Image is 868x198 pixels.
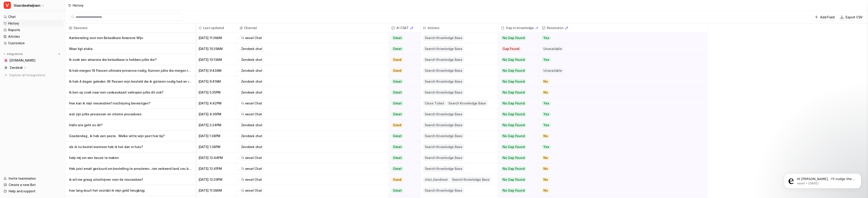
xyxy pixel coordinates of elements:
[69,109,192,120] p: wat zijn jullie processen en interne procedures
[69,185,192,196] p: hoe lang duurt het voordat ik mijn geld terugkrijg
[2,20,63,27] a: History
[245,36,262,40] span: eesel Chat
[2,33,63,40] a: Articles
[423,101,446,106] span: Close Ticket
[539,98,694,109] button: Yes
[542,166,550,171] span: No
[67,23,194,32] span: Sessions
[820,15,834,20] p: Add Field
[239,122,264,128] div: Zendesk chat
[4,73,8,77] img: explore all integrations
[539,131,694,141] button: No
[69,65,192,76] p: Ik heb morgen 18 flessen ultimate provence nodig. Kunnen jullie die morgen leveren?
[245,177,262,182] span: eesel Chat
[198,131,235,141] span: [DATE] 1:38PM
[69,174,192,185] p: ik wil me graag uitschrijven voor de nieuwsbrief
[391,156,403,160] span: Great
[239,23,387,32] span: Channel
[69,76,192,87] p: Ik heb 4 dagen geleden 36 flessen wijn besteld die ik gisteren nodig had en ik heb ze nog steeds ...
[500,23,537,32] div: Gap in knowledge
[498,87,535,98] button: No Gap Found
[501,68,526,73] span: No Gap Found
[241,113,244,116] img: eeselChat
[241,167,244,170] img: eeselChat
[391,177,403,182] span: Good
[198,185,235,196] span: [DATE] 11:38AM
[245,166,262,171] span: eesel Chat
[542,36,551,40] span: Yes
[542,145,551,149] span: Yes
[501,79,526,84] span: No Gap Found
[10,65,23,70] p: Zendesk
[239,46,264,52] div: Zendesk chat
[2,72,63,78] a: Explore all integrations
[198,76,235,87] span: [DATE] 9:41AM
[498,141,535,152] button: No Gap Found
[501,101,526,106] span: No Gap Found
[501,166,526,171] span: No Gap Found
[69,152,192,163] p: help mij om een keuze te maken
[539,163,694,174] button: No
[539,120,694,131] button: Yes
[423,46,464,52] span: Search Knowledge Base
[389,174,417,185] button: Good
[542,90,550,95] span: No
[542,57,551,62] span: Yes
[391,112,403,116] span: Great
[241,36,244,40] img: eeselChat
[198,174,235,185] span: [DATE] 12:20PM
[2,175,63,182] a: Invite teammates
[389,65,417,76] button: Good
[501,188,526,193] span: No Gap Found
[198,120,235,131] span: [DATE] 2:24PM
[241,188,262,193] a: eesel Chat
[539,152,694,163] button: No
[198,98,235,109] span: [DATE] 4:42PM
[539,185,694,196] button: No
[498,65,535,76] button: No Gap Found
[539,174,694,185] button: No
[423,122,464,128] span: Search Knowledge Base
[198,163,235,174] span: [DATE] 12:41PM
[10,72,62,79] span: Explore all integrations
[391,79,403,84] span: Great
[69,32,192,43] p: Aanbeveling voor een Betaalbare Amarone Wijn
[391,188,403,193] span: Great
[198,32,235,43] span: [DATE] 11:36AM
[14,2,40,9] span: Voordeelwijnen
[198,87,235,98] span: [DATE] 5:35PM
[389,163,417,174] button: Great
[389,185,417,196] button: Great
[423,35,464,41] span: Search Knowledge Base
[498,98,535,109] button: No Gap Found
[241,36,262,40] a: eesel Chat
[4,2,11,9] span: V
[198,109,235,120] span: [DATE] 4:36PM
[245,101,262,106] span: eesel Chat
[2,40,63,46] a: Customize
[241,178,244,181] img: eeselChat
[423,68,464,73] span: Search Knowledge Base
[428,23,439,32] h2: Actions
[198,54,235,65] span: [DATE] 10:13AM
[391,57,403,62] span: Good
[239,133,264,139] div: Zendesk chat
[542,188,550,193] span: No
[241,112,262,116] a: eesel Chat
[539,32,694,43] button: Yes
[2,27,63,33] a: Reports
[69,98,192,109] p: Hoe kan ik mijn nieuwsbrief inschrijving bevestigen?
[239,144,264,150] div: Zendesk chat
[241,102,244,105] img: eeselChat
[539,76,694,87] button: No
[498,54,535,65] button: No Gap Found
[239,57,264,62] div: Zendesk chat
[241,156,262,160] a: eesel Chat
[391,166,403,171] span: Great
[539,87,694,98] button: No
[542,68,563,73] span: Unavailable
[69,163,192,174] p: Heb juist email gestuurd om bestelling te annuleren...ivm verkeerd land zou belg
[498,109,535,120] button: No Gap Found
